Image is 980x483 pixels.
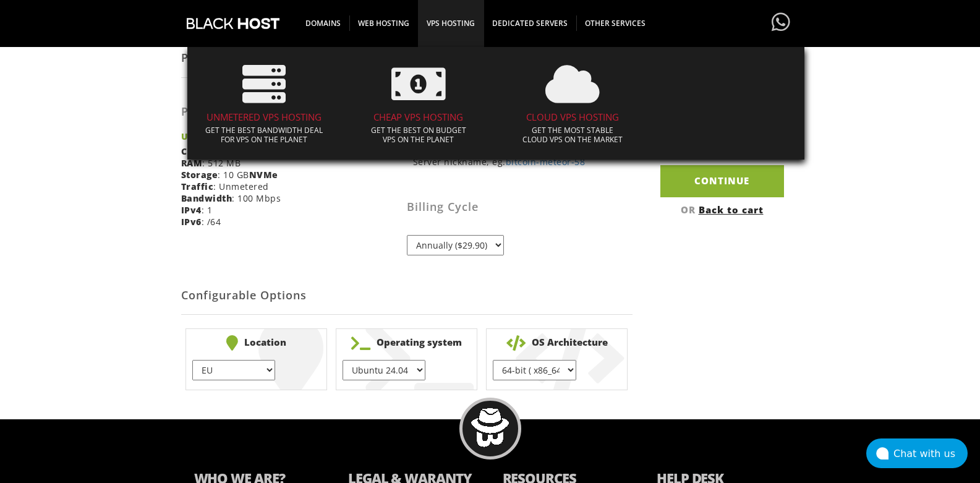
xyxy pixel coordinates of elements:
b: IPv4 [181,204,202,216]
div: Chat with us [893,448,968,459]
b: Operating system [343,335,471,351]
small: Server nickname, eg. [413,156,633,168]
img: BlackHOST mascont, Blacky. [471,408,509,447]
a: CLOUD VPS HOSTING Get the Most stableCloud VPS on the market [499,53,647,153]
b: CPU [181,145,200,157]
b: NVMe [249,169,278,181]
select: } } } } } } [192,360,275,380]
h4: CLOUD VPS HOSTING [505,112,641,122]
select: } } } } } } } } } } } } } } } } [343,360,425,380]
a: CHEAP VPS HOSTING Get the best on budgetVPS on the planet [344,53,493,153]
p: Get the best bandwidth deal for VPS on the planet [197,126,333,144]
div: : 1 vCore SHARED : 512 MB : 10 GB : Unmetered : 100 Mbps : 1 : /64 [181,87,407,237]
input: Continue [660,165,784,197]
b: Traffic [181,181,214,192]
strong: UNM CHEAP VPS SSD - MINI VPS [181,130,398,142]
p: Get the best on budget VPS on the planet [351,126,487,144]
span: DEDICATED SERVERS [484,15,577,31]
div: Product Configuration [181,38,633,78]
span: DOMAINS [297,15,350,31]
b: Location [192,335,320,351]
b: RAM [181,157,203,169]
span: WEB HOSTING [349,15,419,31]
select: } } [493,360,576,380]
button: Chat with us [866,438,968,468]
span: OTHER SERVICES [576,15,654,31]
a: bitcoin-meteor-58 [506,156,586,168]
h3: Product/Service [181,106,398,118]
b: OS Architecture [493,335,621,351]
b: Bandwidth [181,192,232,204]
p: Get the Most stable Cloud VPS on the market [505,126,641,144]
b: IPv6 [181,216,202,228]
a: Back to cart [699,203,764,215]
b: Storage [181,169,218,181]
h4: CHEAP VPS HOSTING [351,112,487,122]
div: OR [645,203,799,215]
span: VPS HOSTING [418,15,484,31]
h3: Billing Cycle [407,201,633,213]
h2: Configurable Options [181,277,633,315]
a: UNMETERED VPS HOSTING Get the best bandwidth dealfor VPS on the planet [190,53,339,153]
h4: UNMETERED VPS HOSTING [197,112,333,122]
